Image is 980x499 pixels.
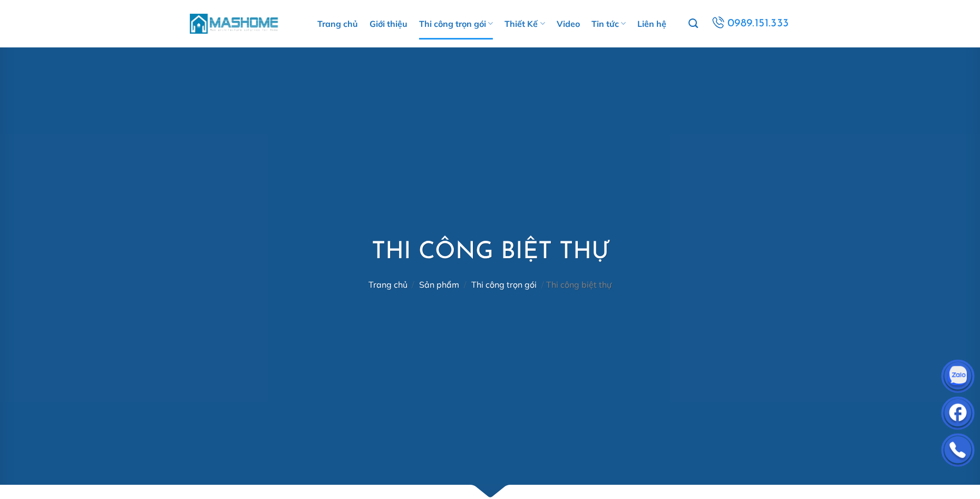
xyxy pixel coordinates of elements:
[368,280,612,290] nav: Thi công biệt thự
[557,8,580,40] a: Video
[419,279,459,290] a: Sản phẩm
[412,279,414,290] span: /
[504,8,545,40] a: Thiết Kế
[637,8,666,40] a: Liên hệ
[370,8,407,40] a: Giới thiệu
[688,13,698,35] a: Tìm kiếm
[471,279,537,290] a: Thi công trọn gói
[942,436,974,467] img: Phone
[710,14,790,33] a: 0989.151.333
[464,279,467,290] span: /
[190,12,279,35] img: MasHome – Tổng Thầu Thiết Kế Và Xây Nhà Trọn Gói
[541,279,544,290] span: /
[727,15,789,33] span: 0989.151.333
[368,279,407,290] a: Trang chủ
[368,237,612,268] h1: Thi công biệt thự
[317,8,358,40] a: Trang chủ
[419,8,493,40] a: Thi công trọn gói
[942,362,974,394] img: Zalo
[942,399,974,430] img: Facebook
[591,8,626,40] a: Tin tức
